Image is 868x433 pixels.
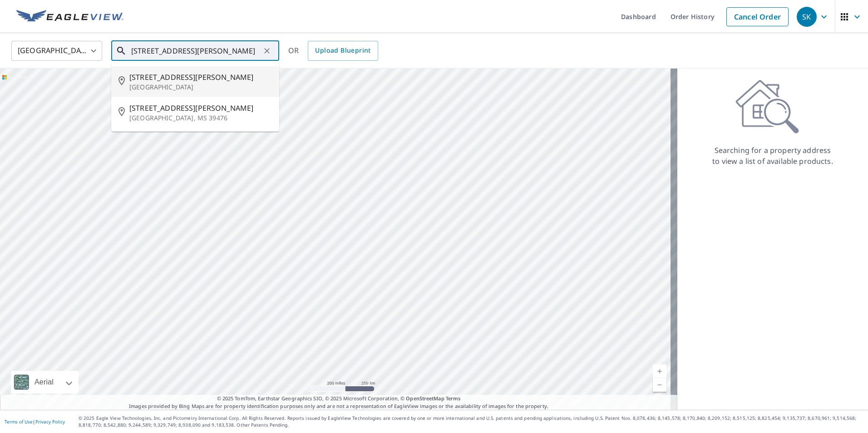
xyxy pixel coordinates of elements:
[129,103,272,113] span: [STREET_ADDRESS][PERSON_NAME]
[129,72,272,83] span: [STREET_ADDRESS][PERSON_NAME]
[653,364,666,378] a: Current Level 5, Zoom In
[315,45,370,56] span: Upload Blueprint
[32,371,56,394] div: Aerial
[35,418,65,425] a: Privacy Policy
[261,44,273,57] button: Clear
[129,83,272,92] p: [GEOGRAPHIC_DATA]
[712,145,833,167] p: Searching for a property address to view a list of available products.
[131,38,261,64] input: Search by address or latitude-longitude
[16,10,123,24] img: EV Logo
[217,395,461,403] span: © 2025 TomTom, Earthstar Geographics SIO, © 2025 Microsoft Corporation, ©
[129,113,272,123] p: [GEOGRAPHIC_DATA], MS 39476
[446,395,461,402] a: Terms
[79,415,863,428] p: © 2025 Eagle View Technologies, Inc. and Pictometry International Corp. All Rights Reserved. Repo...
[11,38,102,64] div: [GEOGRAPHIC_DATA]
[11,371,79,394] div: Aerial
[288,41,378,61] div: OR
[726,7,789,26] a: Cancel Order
[406,395,444,402] a: OpenStreetMap
[5,419,65,424] p: |
[653,378,666,392] a: Current Level 5, Zoom Out
[308,41,378,61] a: Upload Blueprint
[5,418,33,425] a: Terms of Use
[797,7,817,27] div: SK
